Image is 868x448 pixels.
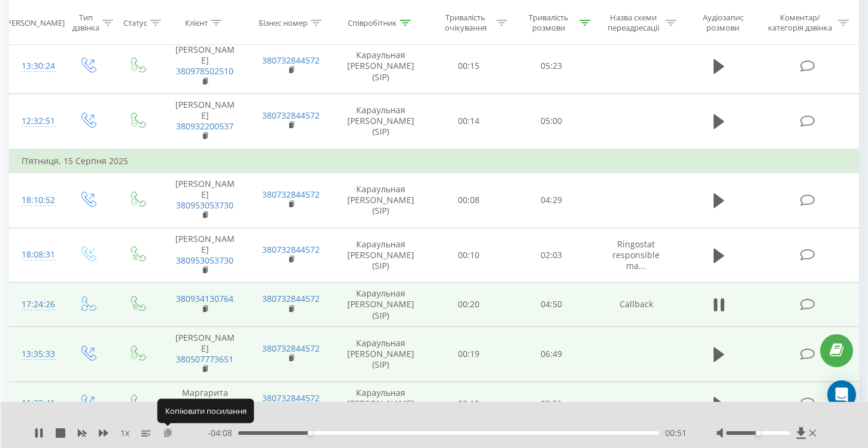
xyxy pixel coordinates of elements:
a: 380732844572 [262,244,320,255]
div: Клієнт [185,17,208,28]
a: 380732844572 [262,293,320,304]
td: Караульная [PERSON_NAME] (SIP) [335,228,427,283]
a: 380732844572 [262,110,320,121]
td: [PERSON_NAME] [162,228,248,283]
a: 380932200537 [176,120,233,132]
td: Караульная [PERSON_NAME] (SIP) [335,382,427,426]
td: [PERSON_NAME] [162,326,248,382]
td: Караульная [PERSON_NAME] (SIP) [335,326,427,382]
td: 05:23 [510,39,593,94]
div: Open Intercom Messenger [827,380,856,409]
div: Тип дзвінка [72,13,99,33]
td: 00:10 [427,228,511,283]
td: 00:20 [427,283,511,327]
div: Тривалість очікування [438,13,494,33]
td: 00:15 [427,39,511,94]
td: 04:29 [510,172,593,228]
div: Співробітник [348,17,397,28]
td: 06:49 [510,326,593,382]
a: 380978502510 [176,65,233,77]
a: 380953053730 [176,199,233,211]
div: Тривалість розмови [521,13,576,33]
a: 380732844572 [262,392,320,404]
div: Копіювати посилання [157,399,254,423]
div: [PERSON_NAME] [4,17,65,28]
a: 380507773651 [176,353,233,365]
td: [PERSON_NAME] [162,39,248,94]
td: Караульная [PERSON_NAME] (SIP) [335,283,427,327]
td: Караульная [PERSON_NAME] (SIP) [335,93,427,149]
div: Accessibility label [308,431,312,435]
div: Коментар/категорія дзвінка [765,13,835,33]
div: 13:30:24 [22,55,50,78]
span: - 04:08 [208,427,238,439]
a: 380732844572 [262,189,320,200]
div: Назва схеми переадресації [604,13,663,33]
td: Караульная [PERSON_NAME] (SIP) [335,39,427,94]
td: 04:50 [510,283,593,327]
a: 380953053730 [176,255,233,266]
a: 380732844572 [262,55,320,66]
div: 18:10:52 [22,189,50,212]
a: 380934130764 [176,293,233,304]
a: 380969633796 [176,398,233,409]
div: 13:35:33 [22,343,50,366]
div: Бізнес номер [259,17,308,28]
td: [PERSON_NAME] [162,93,248,149]
span: 00:51 [665,427,687,439]
div: 17:24:26 [22,293,50,316]
td: 02:03 [510,228,593,283]
div: 18:08:31 [22,243,50,267]
td: П’ятниця, 15 Серпня 2025 [10,149,859,173]
td: 00:08 [427,172,511,228]
span: Ringostat responsible ma... [612,238,660,271]
td: Караульная [PERSON_NAME] (SIP) [335,172,427,228]
div: Accessibility label [755,431,760,435]
span: 1 x [120,427,129,439]
td: [PERSON_NAME] [162,172,248,228]
a: 380732844572 [262,343,320,354]
div: Аудіозапис розмови [690,13,756,33]
td: 00:13 [427,382,511,426]
td: Callback [593,283,679,327]
td: 00:14 [427,93,511,149]
td: 00:19 [427,326,511,382]
div: Статус [123,17,147,28]
div: 11:33:41 [22,392,50,415]
td: 03:51 [510,382,593,426]
div: 12:32:51 [22,110,50,133]
td: 05:00 [510,93,593,149]
td: Маргарита [162,382,248,426]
